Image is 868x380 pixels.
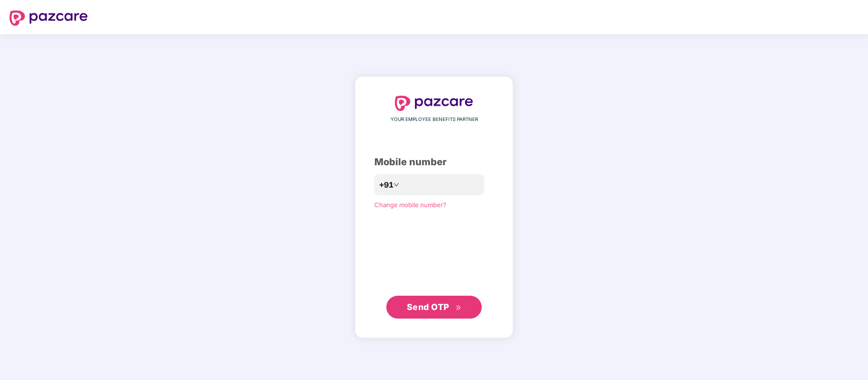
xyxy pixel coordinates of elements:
span: double-right [455,305,462,311]
img: logo [395,96,473,111]
img: logo [10,10,88,26]
div: Mobile number [374,155,494,170]
a: Change mobile number? [374,201,446,209]
span: YOUR EMPLOYEE BENEFITS PARTNER [391,116,478,123]
span: Send OTP [407,302,449,312]
span: +91 [379,179,393,191]
button: Send OTPdouble-right [386,296,482,319]
span: down [393,182,399,188]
